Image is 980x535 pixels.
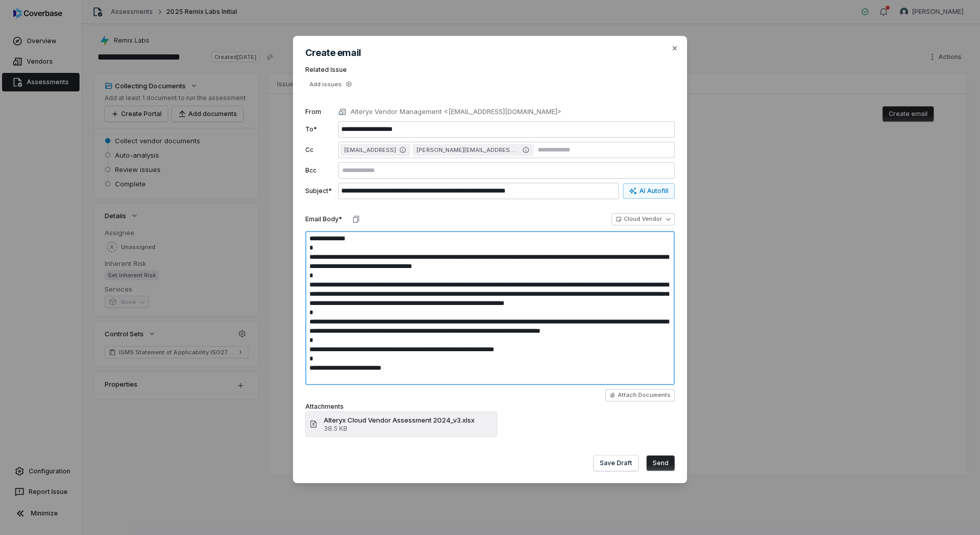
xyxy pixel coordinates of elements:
label: Email Body* [305,215,342,223]
span: Alteryx Cloud Vendor Assessment 2024_v3.xlsx [324,415,475,425]
span: Attach Documents [618,391,671,399]
label: From [305,108,334,116]
label: Subject* [305,187,334,195]
button: Send [646,455,675,471]
p: Alteryx Vendor Management <[EMAIL_ADDRESS][DOMAIN_NAME]> [350,107,561,117]
span: [PERSON_NAME][EMAIL_ADDRESS][PERSON_NAME][DOMAIN_NAME] [417,146,519,154]
span: [EMAIL_ADDRESS] [344,146,396,154]
label: Bcc [305,166,334,175]
button: AI Autofill [623,183,675,199]
label: Attachments [305,403,344,410]
div: AI Autofill [629,187,669,195]
label: Cc [305,146,334,154]
label: Related Issue [305,66,675,74]
button: Attach Documents [605,389,675,402]
span: 38.5 KB [324,425,475,433]
button: Save Draft [594,455,638,471]
h2: Create email [305,48,675,58]
button: Add issues [305,78,356,90]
